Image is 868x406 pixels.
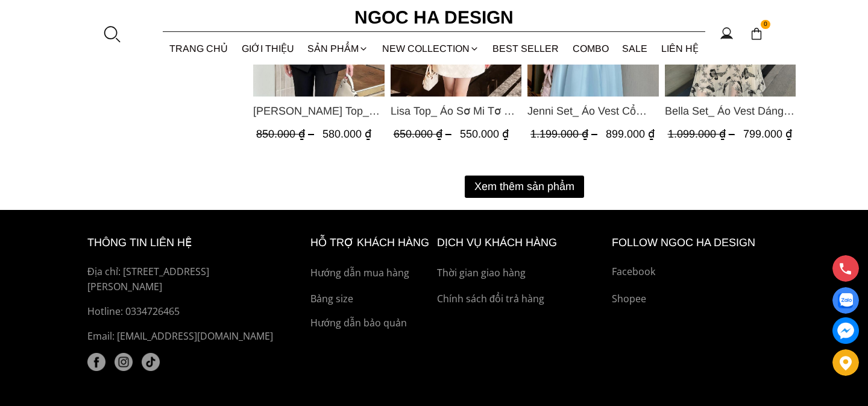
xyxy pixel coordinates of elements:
a: Ngoc Ha Design [344,3,524,32]
span: 650.000 ₫ [394,128,454,140]
a: Combo [566,33,616,65]
a: Hướng dẫn mua hàng [310,265,431,281]
p: Email: [EMAIL_ADDRESS][DOMAIN_NAME] [87,329,283,344]
span: Jenni Set_ Áo Vest Cổ Tròn Đính Cúc, Chân Váy Tơ Màu Xanh A1051+CV132 [527,103,659,119]
a: Facebook [612,264,781,280]
span: 1.199.000 ₫ [530,128,600,140]
a: SALE [615,33,655,65]
span: 550.000 ₫ [460,128,509,140]
span: Bella Set_ Áo Vest Dáng Lửng Cúc Đồng, Chân Váy Họa Tiết Bướm A990+CV121 [665,103,796,119]
img: instagram [115,353,133,371]
a: Shopee [612,291,781,307]
span: [PERSON_NAME] Top_ Áo Mix Tơ Thân Bổ Mảnh Vạt Chéo Màu Đen A1057 [253,103,385,119]
h6: Dịch vụ khách hàng [437,234,606,252]
h6: thông tin liên hệ [87,234,283,252]
a: tiktok [142,353,160,371]
a: LIÊN HỆ [655,33,706,65]
a: BEST SELLER [486,33,566,65]
div: SẢN PHẨM [301,33,376,65]
a: Link to Jenni Set_ Áo Vest Cổ Tròn Đính Cúc, Chân Váy Tơ Màu Xanh A1051+CV132 [527,103,659,119]
span: 899.000 ₫ [606,128,655,140]
a: Link to Bella Set_ Áo Vest Dáng Lửng Cúc Đồng, Chân Váy Họa Tiết Bướm A990+CV121 [665,103,796,119]
span: 580.000 ₫ [322,128,371,140]
button: Xem thêm sản phẩm [465,176,584,198]
a: Thời gian giao hàng [437,265,606,281]
a: GIỚI THIỆU [235,33,301,65]
img: Display image [838,293,853,308]
a: TRANG CHỦ [163,33,235,65]
h6: hỗ trợ khách hàng [310,234,431,252]
img: img-CART-ICON-ksit0nf1 [750,27,763,40]
a: Bảng size [310,291,431,307]
a: facebook (1) [87,353,105,371]
p: Địa chỉ: [STREET_ADDRESS][PERSON_NAME] [87,264,283,295]
a: NEW COLLECTION [376,33,486,65]
a: Chính sách đổi trả hàng [437,291,606,307]
a: Link to Lisa Top_ Áo Sơ Mi Tơ Mix Ren Hoa A998 [391,103,522,119]
a: Hướng dẫn bảo quản [310,316,431,331]
a: Hotline: 0334726465 [87,304,283,320]
span: Lisa Top_ Áo Sơ Mi Tơ Mix Ren Hoa A998 [391,103,522,119]
span: 799.000 ₫ [743,128,792,140]
span: 1.099.000 ₫ [668,128,738,140]
h6: Follow ngoc ha Design [612,234,781,252]
a: Link to Jenny Top_ Áo Mix Tơ Thân Bổ Mảnh Vạt Chéo Màu Đen A1057 [253,103,385,119]
a: Display image [832,287,859,314]
span: 0 [761,20,770,30]
span: 850.000 ₫ [256,128,317,140]
a: messenger [832,317,859,344]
